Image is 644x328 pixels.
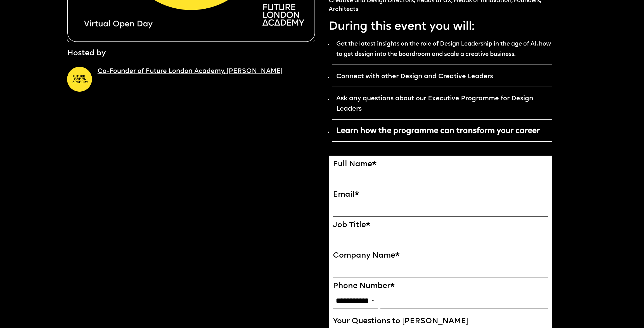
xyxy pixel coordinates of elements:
[67,67,92,92] img: A yellow circle with Future London Academy logo
[333,190,548,199] label: Email
[336,96,533,112] strong: Ask any questions about our Executive Programme for Design Leaders
[333,282,548,291] label: Phone Number
[333,251,548,260] label: Company Name
[67,48,106,59] p: Hosted by
[333,317,548,326] label: Your Questions to [PERSON_NAME]
[333,160,548,169] label: Full Name
[336,41,551,57] strong: Get the latest insights on the role of Design Leadership in the age of AI, how to get design into...
[336,127,540,135] strong: Learn how the programme can transform your career
[329,19,552,34] p: During this event you will:
[333,221,548,230] label: Job Title
[336,73,493,80] strong: Connect with other Design and Creative Leaders
[98,68,283,75] a: Co-Founder of Future London Academy, [PERSON_NAME]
